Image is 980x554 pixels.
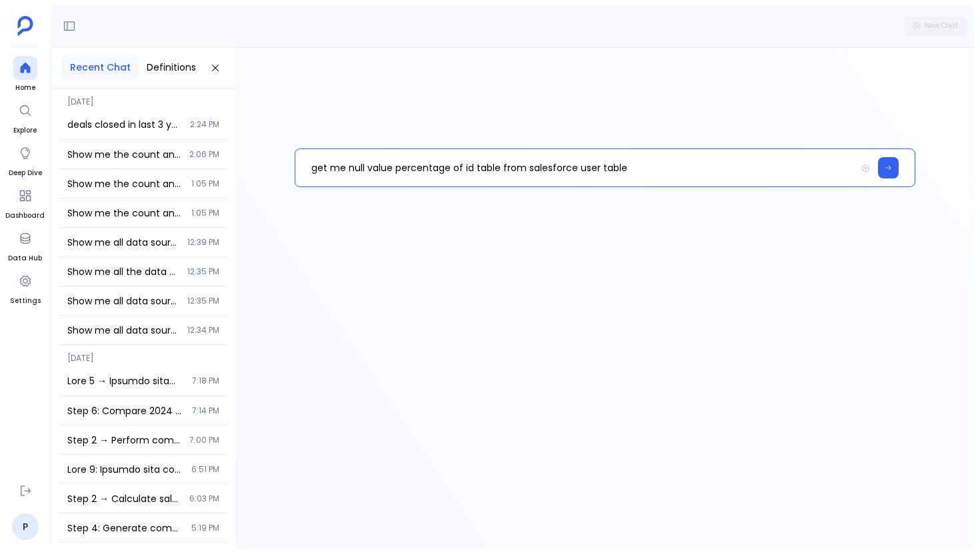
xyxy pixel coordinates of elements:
span: 1:05 PM [191,178,219,189]
button: Recent Chat [62,55,139,80]
span: Show me the count and list of tables from each data source where the number of columns in the tab... [67,206,183,220]
span: Step 6: Compare 2024 open opportunities against benchmarks from Step 3 and classify risk levels T... [67,404,184,417]
span: [DATE] [59,89,227,107]
span: Deep Dive [9,168,42,178]
a: P [12,513,39,540]
img: petavue logo [17,16,33,36]
span: 6:03 PM [189,493,219,504]
span: Step 3: Compare open opportunities from Step 2 against benchmarks from Step 1 and classify conver... [67,463,183,476]
span: Step 3 → Analyze quarterly breakdown and seasonal patterns for last 6 months of 2024 compared to ... [67,374,184,388]
span: Home [13,83,37,93]
p: get me null value percentage of id table from salesforce user table [295,150,857,185]
span: Explore [13,125,37,136]
span: 5:19 PM [191,523,219,533]
span: Show me all data sources with their names and count of tables in each data source [67,294,179,308]
a: Explore [13,99,37,136]
span: Step 2 → Calculate sales cycle length and format deal size for each closed won deal from Step 1 T... [67,492,181,505]
span: Settings [10,296,41,306]
a: Data Hub [8,226,42,264]
a: Home [13,56,37,93]
span: 6:51 PM [191,464,219,475]
span: [DATE] [59,345,227,364]
span: 12:35 PM [187,266,219,277]
a: Dashboard [5,184,45,221]
span: Show me all data sources with their names and the count of tables in each data source [67,236,179,249]
a: Settings [10,269,41,306]
span: Show me all the data sources with their names and the count of tables in each data source [67,265,179,278]
span: 12:34 PM [187,325,219,336]
span: 7:14 PM [192,406,219,416]
span: 2:24 PM [190,119,219,130]
span: 7:18 PM [192,376,219,386]
span: 7:00 PM [189,435,219,445]
span: Show me the count and list of tables from each data source where the number of columns in the tab... [67,177,183,190]
span: Data Hub [8,253,42,264]
a: Deep Dive [9,141,42,178]
span: deals closed in last 3 years. Take created date and closed date column [67,118,182,131]
span: Show me all data sources with their names and the count of tables in each data source [67,324,179,337]
span: Step 2 → Perform comprehensive range analysis on opportunity creation data from Step 1 Take resul... [67,433,181,447]
span: 12:39 PM [187,237,219,248]
span: Dashboard [5,210,45,221]
span: 12:35 PM [187,296,219,306]
span: Show me the count and list of tables from each data source where the number of columns in the tab... [67,148,181,161]
span: 2:06 PM [189,149,219,160]
span: Step 4: Generate comprehensive pipeline health summary and trend analysis combining insights from... [67,521,183,535]
span: 1:05 PM [191,208,219,218]
button: Definitions [139,55,204,80]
